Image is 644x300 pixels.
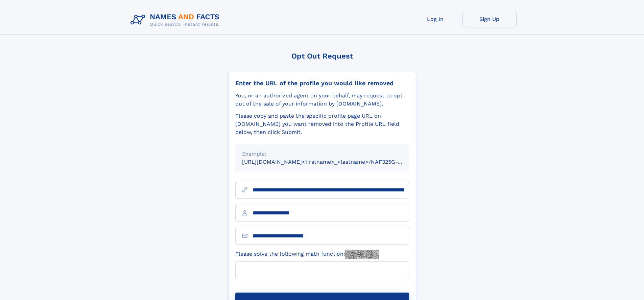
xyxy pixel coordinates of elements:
img: Logo Names and Facts [128,11,225,29]
div: You, or an authorized agent on your behalf, may request to opt-out of the sale of your informatio... [235,92,409,108]
div: Enter the URL of the profile you would like removed [235,79,409,87]
a: Log In [408,11,462,27]
a: Sign Up [462,11,517,27]
div: Opt Out Request [228,52,416,60]
div: Example: [242,150,402,158]
small: [URL][DOMAIN_NAME]<firstname>_<lastname>/NAF325G-xxxxxxxx [242,159,422,165]
div: Please copy and paste the specific profile page URL on [DOMAIN_NAME] you want removed into the Pr... [235,112,409,136]
label: Please solve the following math function: [235,250,379,259]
